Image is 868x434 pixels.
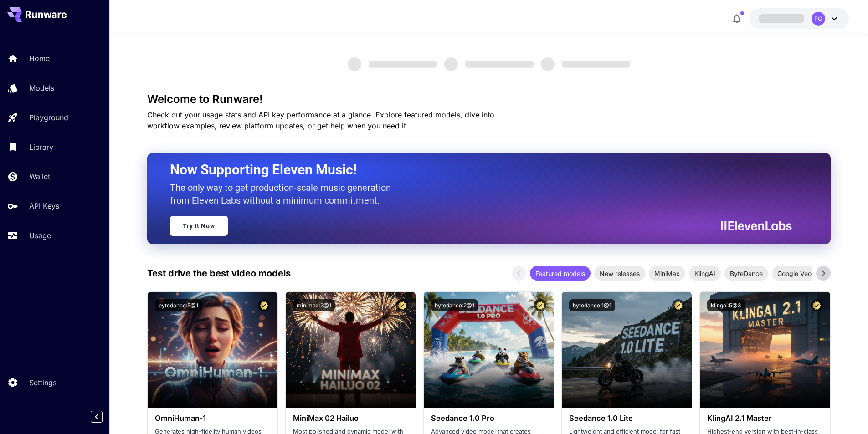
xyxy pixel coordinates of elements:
[707,299,745,311] button: klingai:5@3
[29,171,50,182] p: Wallet
[594,266,645,281] div: New releases
[29,53,50,64] p: Home
[396,299,408,311] button: Certified Model – Vetted for best performance and includes a commercial license.
[29,200,59,211] p: API Keys
[724,266,768,281] div: ByteDance
[707,414,822,423] h3: KlingAI 2.1 Master
[772,269,817,278] span: Google Veo
[562,292,692,408] img: alt
[148,292,277,408] img: alt
[569,299,615,311] button: bytedance:1@1
[689,269,721,278] span: KlingAI
[772,266,817,281] div: Google Veo
[530,269,591,278] span: Featured models
[147,110,494,130] span: Check out your usage stats and API key performance at a glance. Explore featured models, dive int...
[147,93,831,106] h3: Welcome to Runware!
[29,142,53,153] p: Library
[689,266,721,281] div: KlingAI
[569,414,684,423] h3: Seedance 1.0 Lite
[258,299,270,311] button: Certified Model – Vetted for best performance and includes a commercial license.
[91,411,103,423] button: Collapse sidebar
[155,299,202,311] button: bytedance:5@1
[147,266,291,280] p: Test drive the best video models
[672,299,684,311] button: Certified Model – Vetted for best performance and includes a commercial license.
[98,408,109,425] div: Collapse sidebar
[811,299,823,311] button: Certified Model – Vetted for best performance and includes a commercial license.
[649,269,685,278] span: MiniMax
[700,292,830,408] img: alt
[530,266,591,281] div: Featured models
[424,292,554,408] img: alt
[649,266,685,281] div: MiniMax
[29,112,68,123] p: Playground
[724,269,768,278] span: ByteDance
[534,299,546,311] button: Certified Model – Vetted for best performance and includes a commercial license.
[286,292,416,408] img: alt
[170,161,785,179] h2: Now Supporting Eleven Music!
[293,299,335,311] button: minimax:3@1
[293,414,408,423] h3: MiniMax 02 Hailuo
[594,269,645,278] span: New releases
[170,181,398,207] p: The only way to get production-scale music generation from Eleven Labs without a minimum commitment.
[812,12,825,26] div: FG
[29,377,56,388] p: Settings
[431,299,478,311] button: bytedance:2@1
[170,216,228,236] a: Try It Now
[431,414,546,423] h3: Seedance 1.0 Pro
[750,8,849,29] button: FG
[29,82,54,93] p: Models
[29,230,51,241] p: Usage
[155,414,270,423] h3: OmniHuman‑1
